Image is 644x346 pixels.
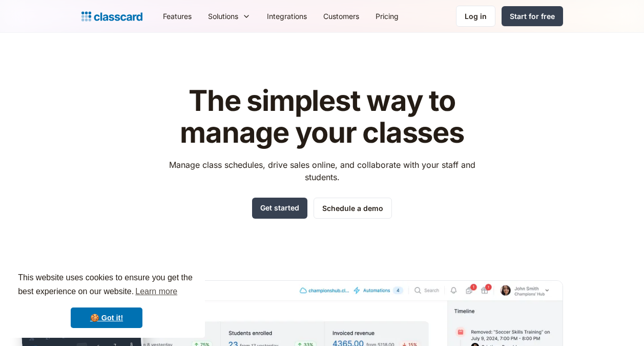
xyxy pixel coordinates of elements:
[502,6,563,26] a: Start for free
[208,11,238,22] div: Solutions
[456,6,495,27] a: Log in
[252,198,307,219] a: Get started
[71,307,142,328] a: dismiss cookie message
[134,284,179,299] a: learn more about cookies
[314,198,392,219] a: Schedule a demo
[465,11,487,22] div: Log in
[81,9,142,24] a: home
[367,5,407,28] a: Pricing
[155,5,200,28] a: Features
[510,11,555,22] div: Start for free
[159,85,485,148] h1: The simplest way to manage your classes
[8,262,205,338] div: cookieconsent
[159,159,485,183] p: Manage class schedules, drive sales online, and collaborate with your staff and students.
[315,5,367,28] a: Customers
[200,5,259,28] div: Solutions
[259,5,315,28] a: Integrations
[18,272,195,299] span: This website uses cookies to ensure you get the best experience on our website.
